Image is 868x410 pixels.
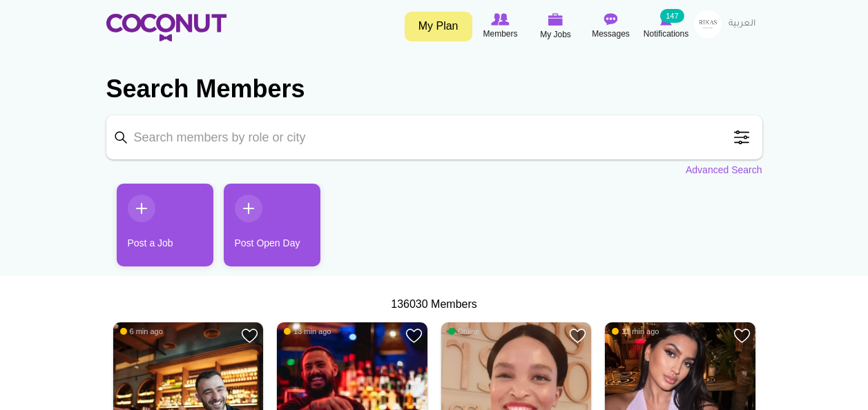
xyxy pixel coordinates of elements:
img: Browse Members [491,13,509,26]
span: 13 min ago [284,326,331,336]
input: Search members by role or city [106,115,762,159]
a: Post Open Day [224,184,320,266]
a: Add to Favourites [405,327,423,344]
a: My Plan [405,12,472,41]
li: 1 / 2 [106,184,203,277]
a: Add to Favourites [569,327,586,344]
a: My Jobs My Jobs [528,10,584,43]
a: Messages Messages [584,10,639,42]
a: Add to Favourites [241,327,258,344]
a: العربية [722,10,762,38]
span: Notifications [644,27,688,41]
span: 6 min ago [120,326,163,336]
img: Notifications [660,13,672,26]
span: Members [483,27,517,41]
span: 12 min ago [612,326,659,336]
span: Messages [592,27,630,41]
div: 136030 Members [106,297,762,313]
a: Advanced Search [686,163,762,177]
h2: Search Members [106,72,762,106]
a: Notifications Notifications 147 [639,10,694,42]
span: My Jobs [540,28,571,41]
a: Post a Job [117,184,213,266]
img: Home [106,14,226,41]
img: My Jobs [548,13,563,26]
img: Messages [604,13,618,26]
a: Browse Members Members [473,10,528,42]
a: Add to Favourites [733,327,751,344]
small: 147 [660,9,684,23]
span: Online [448,326,480,336]
li: 2 / 2 [213,184,310,277]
